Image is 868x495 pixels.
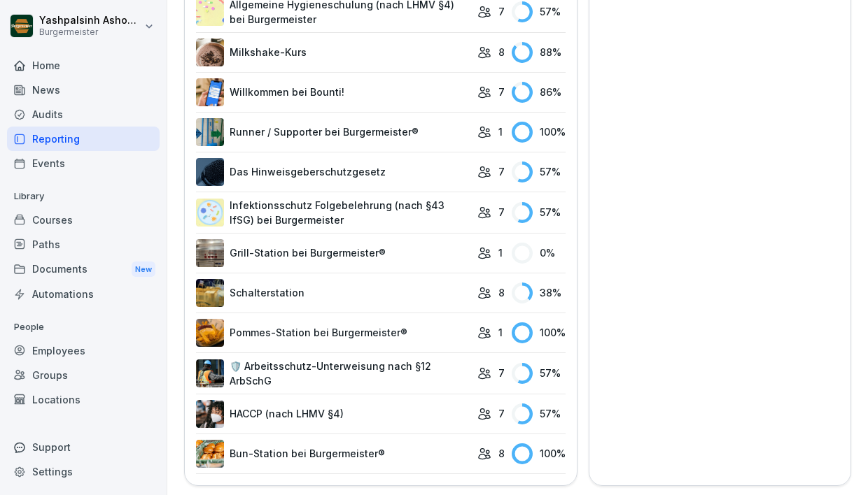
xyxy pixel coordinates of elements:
a: Infektionsschutz Folgebelehrung (nach §43 IfSG) bei Burgermeister [196,198,470,227]
p: People [7,316,160,338]
a: 🛡️ Arbeitsschutz-Unterweisung nach §12 ArbSchG [196,359,470,388]
a: Pommes-Station bei Burgermeister® [196,319,470,347]
img: njq3a1z034sako2s87turumw.png [196,440,224,468]
div: 57 % [512,1,566,22]
a: Paths [7,232,160,257]
div: 100 % [512,122,566,143]
img: rqcgd2qcvzu23pqatjmmswur.png [196,400,224,428]
img: zojjtgecl3qaq1n3gyboj7fn.png [196,279,224,307]
a: DocumentsNew [7,257,160,282]
a: Reporting [7,127,160,151]
a: Settings [7,459,160,484]
div: Support [7,435,160,459]
div: 57 % [512,202,566,223]
p: 7 [498,366,505,380]
img: ef4vp5hzwwekud6oh6ceosv8.png [196,239,224,267]
a: Grill-Station bei Burgermeister® [196,239,470,267]
div: 57 % [512,363,566,384]
p: 8 [498,446,505,461]
p: 1 [498,245,503,260]
img: j8qe0ppa4xyzovaxvul03717.png [196,78,224,106]
div: 100 % [512,443,566,464]
p: 7 [498,4,505,19]
a: News [7,78,160,102]
a: Audits [7,102,160,127]
a: Employees [7,338,160,363]
a: Events [7,151,160,175]
p: 7 [498,164,505,179]
a: Locations [7,387,160,412]
p: Burgermeister [39,27,141,37]
a: Milkshake-Kurs [196,38,470,66]
p: 8 [498,45,505,59]
img: qglnbb6j0xkzb4lms3za4i24.png [196,38,224,66]
a: Das Hinweisgeberschutzgesetz [196,158,470,186]
div: Documents [7,257,160,282]
a: Automations [7,282,160,306]
p: Library [7,185,160,208]
a: Bun-Station bei Burgermeister® [196,440,470,468]
p: 7 [498,406,505,421]
p: Yashpalsinh Ashoksinh [PERSON_NAME] [39,15,141,27]
div: 88 % [512,42,566,63]
p: 7 [498,205,505,220]
p: 7 [498,85,505,99]
a: Home [7,53,160,78]
a: Groups [7,363,160,387]
div: 0 % [512,243,566,264]
img: x1nnh2ybbqo7uzpnjugev9cm.png [196,199,224,227]
img: z6ker4of9xbb0v81r67gpa36.png [196,118,224,146]
div: 86 % [512,82,566,103]
a: Schalterstation [196,279,470,307]
p: 8 [498,285,505,300]
div: New [132,261,155,278]
img: a0g0fuz3n4y4jqu2thovfymk.png [196,359,224,387]
a: HACCP (nach LHMV §4) [196,400,470,428]
a: Willkommen bei Bounti! [196,78,470,106]
div: 100 % [512,322,566,343]
img: iocl1dpi51biw7n1b1js4k54.png [196,319,224,347]
img: bekw2d692vcsfy6o5pwxe0rs.png [196,158,224,186]
div: 57 % [512,162,566,182]
a: Runner / Supporter bei Burgermeister® [196,118,470,146]
a: Courses [7,208,160,232]
p: 1 [498,325,503,340]
div: 57 % [512,403,566,424]
div: 38 % [512,282,566,303]
p: 1 [498,124,503,139]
